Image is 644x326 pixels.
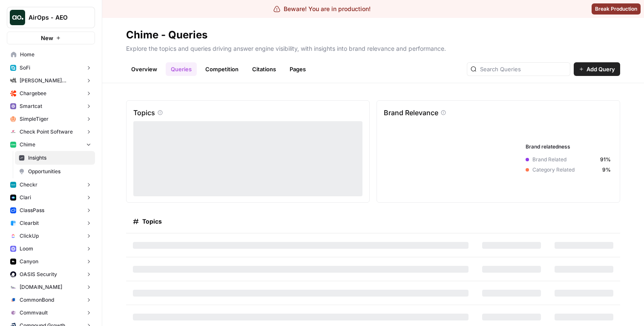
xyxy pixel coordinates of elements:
[602,166,611,174] span: 9%
[586,65,615,73] span: Add Query
[28,154,91,162] span: Insights
[7,204,95,217] button: ClassPass
[20,102,42,110] span: Smartcat
[20,283,62,291] span: [DOMAIN_NAME]
[273,5,371,13] div: Beware! You are in production!
[20,51,91,58] span: Home
[10,246,16,252] img: wev6amecshr6l48lvue5fy0bkco1
[384,108,438,118] p: Brand Relevance
[10,259,16,265] img: 0idox3onazaeuxox2jono9vm549w
[7,74,95,87] button: [PERSON_NAME] [PERSON_NAME] at Work
[7,61,95,74] button: SoFi
[20,296,54,304] span: CommonBond
[285,62,311,76] a: Pages
[7,268,95,281] button: OASIS Security
[10,182,16,188] img: 78cr82s63dt93a7yj2fue7fuqlci
[7,32,95,44] button: New
[7,242,95,255] button: Loom
[126,62,162,76] a: Overview
[142,217,162,226] span: Topics
[10,220,16,226] img: fr92439b8i8d8kixz6owgxh362ib
[20,258,38,265] span: Canyon
[41,34,53,42] span: New
[20,128,73,136] span: Check Point Software
[7,191,95,204] button: Clari
[7,217,95,230] button: Clearbit
[7,255,95,268] button: Canyon
[247,62,281,76] a: Citations
[7,125,95,138] button: Check Point Software
[10,271,16,277] img: red1k5sizbc2zfjdzds8kz0ky0wq
[600,156,611,163] span: 91%
[126,42,620,53] p: Explore the topics and queries driving answer engine visibility, with insights into brand relevan...
[20,141,35,148] span: Chime
[10,310,16,316] img: xf6b4g7v9n1cfco8wpzm78dqnb6e
[20,232,39,240] span: ClickUp
[20,64,30,72] span: SoFi
[10,233,16,239] img: nyvnio03nchgsu99hj5luicuvesv
[20,90,46,97] span: Chargebee
[200,62,244,76] a: Competition
[10,129,16,135] img: gddfodh0ack4ddcgj10xzwv4nyos
[20,115,49,123] span: SimpleTiger
[7,113,95,125] button: SimpleTiger
[7,138,95,151] button: Chime
[595,5,637,13] span: Break Production
[10,284,16,290] img: k09s5utkby11dt6rxf2w9zgb46r0
[574,62,620,76] button: Add Query
[20,271,57,278] span: OASIS Security
[7,178,95,191] button: Checkr
[532,156,597,163] span: Brand Related
[20,309,48,317] span: Commvault
[20,245,33,253] span: Loom
[166,62,197,76] a: Queries
[10,10,25,25] img: AirOps - AEO Logo
[7,281,95,294] button: [DOMAIN_NAME]
[7,48,95,61] a: Home
[480,65,566,73] input: Search Queries
[7,306,95,319] button: Commvault
[10,142,16,148] img: mhv33baw7plipcpp00rsngv1nu95
[10,90,16,96] img: jkhkcar56nid5uw4tq7euxnuco2o
[10,195,16,201] img: h6qlr8a97mop4asab8l5qtldq2wv
[7,87,95,100] button: Chargebee
[10,65,16,71] img: apu0vsiwfa15xu8z64806eursjsk
[10,78,16,84] img: m87i3pytwzu9d7629hz0batfjj1p
[10,297,16,303] img: glq0fklpdxbalhn7i6kvfbbvs11n
[20,77,82,84] span: [PERSON_NAME] [PERSON_NAME] at Work
[10,116,16,122] img: hlg0wqi1id4i6sbxkcpd2tyblcaw
[20,219,39,227] span: Clearbit
[7,230,95,242] button: ClickUp
[29,13,80,22] span: AirOps - AEO
[7,100,95,113] button: Smartcat
[10,207,16,213] img: z4c86av58qw027qbtb91h24iuhub
[592,3,641,15] button: Break Production
[126,28,207,42] div: Chime - Queries
[133,108,155,118] p: Topics
[10,103,16,109] img: rkye1xl29jr3pw1t320t03wecljb
[20,194,31,201] span: Clari
[7,7,95,28] button: Workspace: AirOps - AEO
[526,143,611,151] h3: Brand relatedness
[532,166,599,174] span: Category Related
[15,165,95,178] a: Opportunities
[15,151,95,165] a: Insights
[28,168,91,175] span: Opportunities
[20,207,44,214] span: ClassPass
[7,294,95,306] button: CommonBond
[20,181,37,189] span: Checkr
